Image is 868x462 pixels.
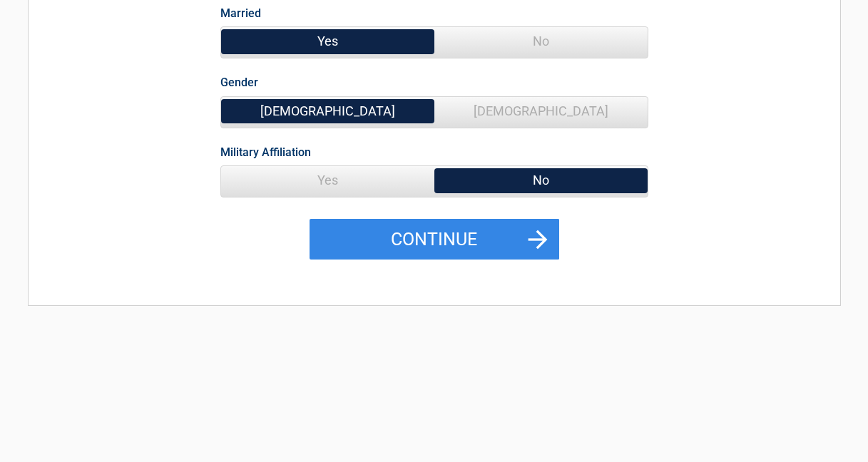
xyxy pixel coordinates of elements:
[434,166,648,195] span: No
[310,219,559,260] button: Continue
[434,27,648,56] span: No
[220,4,261,23] label: Married
[220,143,311,162] label: Military Affiliation
[221,97,434,125] span: [DEMOGRAPHIC_DATA]
[221,166,434,195] span: Yes
[434,97,648,125] span: [DEMOGRAPHIC_DATA]
[221,27,434,56] span: Yes
[220,73,258,92] label: Gender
